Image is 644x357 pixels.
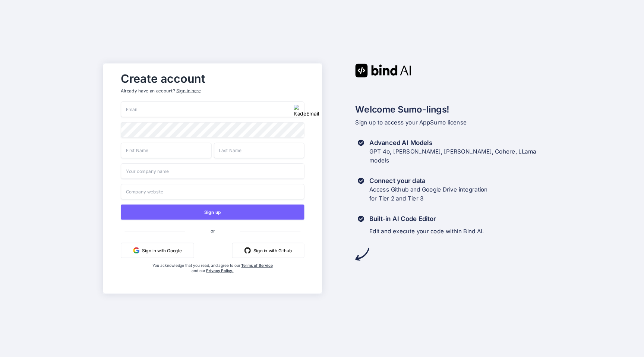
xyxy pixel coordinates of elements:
[369,138,536,147] h3: Advanced AI Models
[369,185,488,203] p: Access Github and Google Drive integration for Tier 2 and Tier 3
[151,263,274,288] div: You acknowledge that you read, and agree to our and our
[121,243,194,258] button: Sign in with Google
[232,243,304,258] button: Sign in with Github
[355,118,541,127] p: Sign up to access your AppSumo license
[244,247,251,253] img: github
[241,263,272,268] a: Terms of Service
[355,103,541,116] h2: Welcome Sumo-lings!
[206,268,233,273] a: Privacy Policy.
[355,247,369,261] img: arrow
[185,223,240,238] span: or
[121,163,304,179] input: Your company name
[121,205,304,220] button: Sign up
[369,176,488,185] h3: Connect your data
[369,214,484,223] h3: Built-in AI Code Editor
[133,247,139,253] img: google
[294,105,319,117] img: KadeEmail
[121,184,304,199] input: Company website
[355,63,411,77] img: Bind AI logo
[121,88,304,94] p: Already have an account?
[369,227,484,236] p: Edit and execute your code within Bind AI.
[176,88,201,94] div: Sign in here
[214,143,304,158] input: Last Name
[369,147,536,165] p: GPT 4o, [PERSON_NAME], [PERSON_NAME], Cohere, LLama models
[121,143,211,158] input: First Name
[121,74,304,84] h2: Create account
[121,101,304,117] input: Email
